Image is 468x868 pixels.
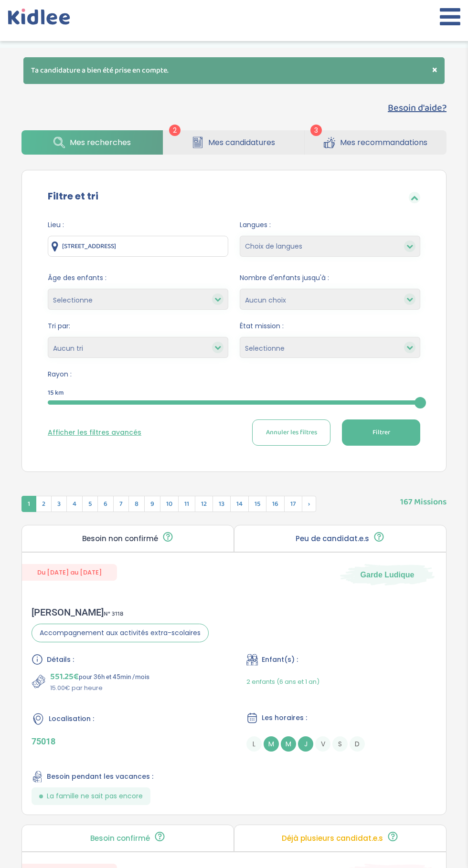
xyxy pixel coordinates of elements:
span: D [350,736,365,752]
span: Localisation : [49,714,94,724]
p: 15.00€ par heure [50,683,149,693]
span: Tri par: [48,321,228,331]
span: Mes candidatures [208,136,275,148]
span: Lieu : [48,220,228,230]
span: Du [DATE] au [DATE] [22,564,117,581]
span: S [332,736,348,752]
span: 6 [97,496,114,512]
button: × [432,65,437,75]
button: Annuler les filtres [252,419,330,446]
span: Langues : [240,220,420,230]
span: Les horaires : [262,713,307,723]
span: M [281,736,296,752]
span: Garde Ludique [361,569,415,580]
span: 7 [113,496,129,512]
span: J [298,736,313,752]
span: 15 km [48,388,64,398]
span: Mes recommandations [340,136,427,148]
span: 2 [169,125,181,136]
span: 551.25€ [50,670,79,683]
p: 75018 [32,736,222,746]
span: Rayon : [48,369,420,379]
a: Mes recommandations [305,130,447,155]
span: 4 [66,496,83,512]
p: Besoin non confirmé [82,535,158,543]
a: Mes candidatures [163,130,305,155]
button: Filtrer [342,419,420,446]
span: 3 [310,125,322,136]
span: 5 [82,496,98,512]
input: Ville ou code postale [48,236,228,257]
span: 10 [160,496,179,512]
span: 2 enfants (6 ans et 1 an) [246,677,319,686]
span: Mes recherches [70,136,131,148]
span: Suivant » [302,496,316,512]
span: L [246,736,262,752]
span: Accompagnement aux activités extra-scolaires [32,624,209,642]
span: Âge des enfants : [48,273,228,283]
span: M [264,736,279,752]
span: État mission : [240,321,420,331]
button: Afficher les filtres avancés [48,428,141,438]
span: 16 [266,496,285,512]
span: La famille ne sait pas encore [47,791,143,801]
span: 9 [144,496,160,512]
span: V [315,736,330,752]
span: 167 Missions [400,486,447,509]
span: Enfant(s) : [262,655,298,665]
a: Mes recherches [21,130,163,155]
span: Besoin pendant les vacances : [47,772,153,782]
span: 14 [230,496,249,512]
span: Détails : [47,655,74,665]
span: 11 [178,496,195,512]
div: Ta candidature a bien été prise en compte. [23,57,445,84]
span: 8 [128,496,145,512]
span: 17 [284,496,302,512]
p: Peu de candidat.e.s [296,535,369,543]
span: 2 [36,496,52,512]
span: Annuler les filtres [266,428,317,438]
span: Nombre d'enfants jusqu'à : [240,273,420,283]
span: 12 [195,496,213,512]
div: [PERSON_NAME] [32,607,209,618]
span: 13 [213,496,231,512]
span: Filtrer [372,428,390,438]
button: Besoin d'aide? [388,101,447,115]
span: N° 3118 [104,609,123,619]
label: Filtre et tri [48,189,98,203]
span: 15 [248,496,266,512]
span: 3 [51,496,67,512]
p: Besoin confirmé [90,835,150,842]
p: Déjà plusieurs candidat.e.s [282,835,383,842]
p: pour 36h et 45min /mois [50,670,149,683]
span: 1 [21,496,36,512]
